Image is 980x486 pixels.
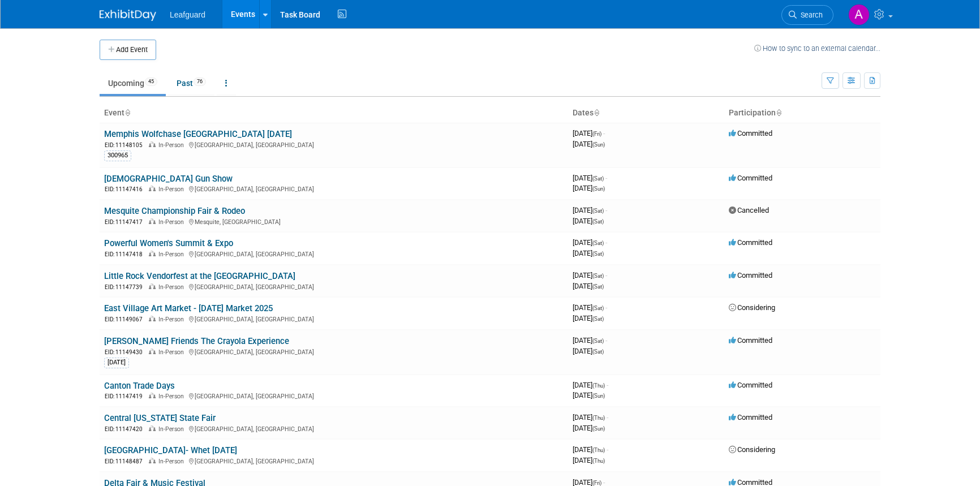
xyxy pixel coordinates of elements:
[105,393,147,399] span: EID: 11147419
[573,445,608,454] span: [DATE]
[592,283,604,290] span: (Sat)
[592,480,601,486] span: (Fri)
[724,104,880,123] th: Participation
[592,218,604,225] span: (Sat)
[573,314,604,322] span: [DATE]
[592,458,605,464] span: (Thu)
[104,413,216,423] a: Central [US_STATE] State Fair
[158,251,187,258] span: In-Person
[573,184,605,192] span: [DATE]
[105,142,147,148] span: EID: 11148105
[105,219,147,225] span: EID: 11147417
[568,104,724,123] th: Dates
[607,381,608,389] span: -
[573,413,608,422] span: [DATE]
[573,336,607,345] span: [DATE]
[104,358,129,368] div: [DATE]
[100,40,156,60] button: Add Event
[124,108,130,117] a: Sort by Event Name
[100,72,166,94] a: Upcoming45
[573,381,608,389] span: [DATE]
[149,141,156,147] img: In-Person Event
[573,206,607,214] span: [DATE]
[158,186,187,193] span: In-Person
[104,174,233,184] a: [DEMOGRAPHIC_DATA] Gun Show
[149,316,156,321] img: In-Person Event
[104,271,295,281] a: Little Rock Vendorfest at the [GEOGRAPHIC_DATA]
[104,217,564,226] div: Mesquite, [GEOGRAPHIC_DATA]
[573,140,605,148] span: [DATE]
[149,218,156,224] img: In-Person Event
[104,336,289,346] a: [PERSON_NAME] Friends The Crayola Experience
[573,129,605,137] span: [DATE]
[158,316,187,323] span: In-Person
[797,11,823,19] span: Search
[573,249,604,257] span: [DATE]
[605,174,607,182] span: -
[594,108,599,117] a: Sort by Start Date
[104,249,564,259] div: [GEOGRAPHIC_DATA], [GEOGRAPHIC_DATA]
[104,314,564,324] div: [GEOGRAPHIC_DATA], [GEOGRAPHIC_DATA]
[158,283,187,291] span: In-Person
[100,104,568,123] th: Event
[592,240,604,246] span: (Sat)
[592,415,605,421] span: (Thu)
[104,347,564,356] div: [GEOGRAPHIC_DATA], [GEOGRAPHIC_DATA]
[592,338,604,344] span: (Sat)
[104,282,564,291] div: [GEOGRAPHIC_DATA], [GEOGRAPHIC_DATA]
[592,305,604,311] span: (Sat)
[729,174,772,182] span: Committed
[158,218,187,226] span: In-Person
[104,303,273,313] a: East Village Art Market - [DATE] Market 2025
[592,316,604,322] span: (Sat)
[105,458,147,465] span: EID: 11148487
[149,186,156,191] img: In-Person Event
[592,175,604,182] span: (Sat)
[605,206,607,214] span: -
[592,251,604,257] span: (Sat)
[729,129,772,137] span: Committed
[754,44,880,53] a: How to sync to an external calendar...
[104,238,233,248] a: Powerful Women's Summit & Expo
[592,186,605,192] span: (Sun)
[104,150,131,161] div: 300965
[105,426,147,432] span: EID: 11147420
[104,381,175,391] a: Canton Trade Days
[194,78,206,86] span: 76
[105,284,147,290] span: EID: 11147739
[605,271,607,279] span: -
[729,271,772,279] span: Committed
[603,129,605,137] span: -
[592,393,605,399] span: (Sun)
[158,349,187,356] span: In-Person
[149,349,156,354] img: In-Person Event
[729,445,775,454] span: Considering
[105,251,147,257] span: EID: 11147418
[104,445,237,455] a: [GEOGRAPHIC_DATA]- Whet [DATE]
[149,393,156,398] img: In-Person Event
[105,349,147,355] span: EID: 11149430
[573,238,607,247] span: [DATE]
[592,273,604,279] span: (Sat)
[592,141,605,148] span: (Sun)
[607,413,608,422] span: -
[104,456,564,466] div: [GEOGRAPHIC_DATA], [GEOGRAPHIC_DATA]
[104,184,564,193] div: [GEOGRAPHIC_DATA], [GEOGRAPHIC_DATA]
[105,316,147,322] span: EID: 11149067
[104,140,564,149] div: [GEOGRAPHIC_DATA], [GEOGRAPHIC_DATA]
[149,458,156,463] img: In-Person Event
[149,425,156,431] img: In-Person Event
[592,382,605,389] span: (Thu)
[573,391,605,399] span: [DATE]
[573,456,605,465] span: [DATE]
[729,303,775,312] span: Considering
[848,4,870,25] img: Arlene Duncan
[104,206,245,216] a: Mesquite Championship Fair & Rodeo
[592,131,601,137] span: (Fri)
[104,129,292,139] a: Memphis Wolfchase [GEOGRAPHIC_DATA] [DATE]
[776,108,781,117] a: Sort by Participation Type
[105,186,147,192] span: EID: 11147416
[729,238,772,247] span: Committed
[149,283,156,289] img: In-Person Event
[158,141,187,149] span: In-Person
